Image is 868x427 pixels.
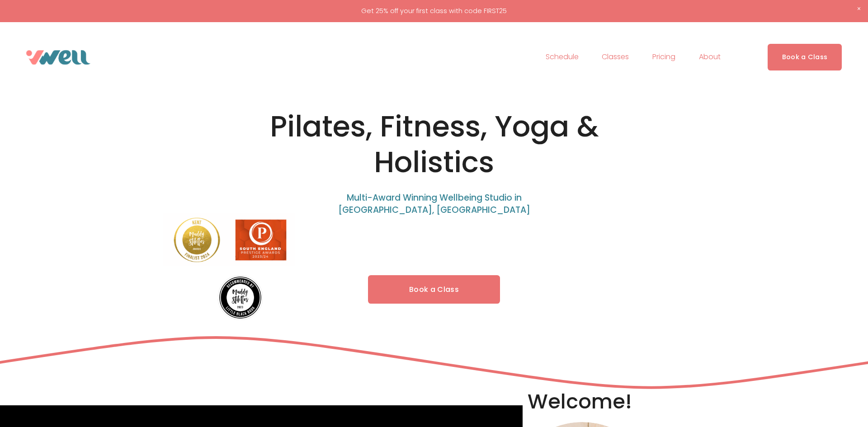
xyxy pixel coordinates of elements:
span: Multi-Award Winning Wellbeing Studio in [GEOGRAPHIC_DATA], [GEOGRAPHIC_DATA] [338,192,530,216]
h2: Welcome! [528,389,637,415]
span: About [699,51,721,64]
a: Pricing [652,50,675,65]
a: Book a Class [368,275,500,304]
a: folder dropdown [699,50,721,65]
a: Book a Class [768,44,842,70]
a: folder dropdown [602,50,629,65]
a: Schedule [546,50,579,65]
img: VWell [26,50,90,65]
h1: Pilates, Fitness, Yoga & Holistics [231,109,637,180]
span: Classes [602,51,629,64]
